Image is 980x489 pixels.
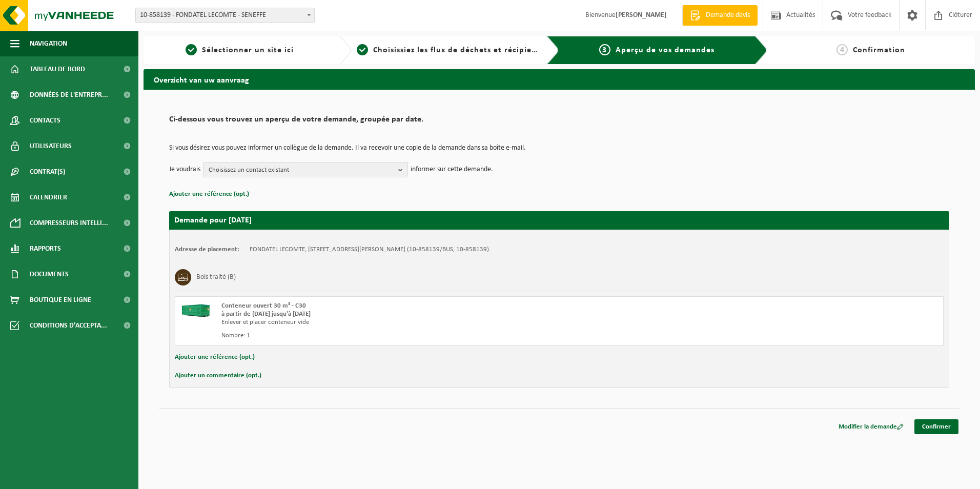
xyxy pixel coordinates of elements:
[914,419,958,434] a: Confirmer
[682,5,758,26] a: Demande devis
[30,185,67,210] span: Calendrier
[175,369,261,382] button: Ajouter un commentaire (opt.)
[203,162,408,177] button: Choisissez un contact existant
[357,44,368,55] span: 2
[169,162,200,177] p: Je voudrais
[616,46,714,54] span: Aperçu de vos demandes
[703,10,752,21] span: Demande devis
[136,8,314,23] span: 10-858139 - FONDATEL LECOMTE - SENEFFE
[149,44,331,56] a: 1Sélectionner un site ici
[30,236,61,261] span: Rapports
[174,216,252,225] strong: Demande pour [DATE]
[135,8,315,23] span: 10-858139 - FONDATEL LECOMTE - SENEFFE
[221,332,600,340] div: Nombre: 1
[853,46,905,54] span: Confirmation
[30,108,60,133] span: Contacts
[169,188,249,201] button: Ajouter une référence (opt.)
[169,145,949,152] p: Si vous désirez vous pouvez informer un collègue de la demande. Il va recevoir une copie de la de...
[5,466,171,489] iframe: chat widget
[175,246,239,253] strong: Adresse de placement:
[599,44,610,55] span: 3
[202,46,294,54] span: Sélectionner un site ici
[250,246,489,254] td: FONDATEL LECOMTE, [STREET_ADDRESS][PERSON_NAME] (10-858139/BUS, 10-858139)
[30,159,65,185] span: Contrat(s)
[357,44,539,56] a: 2Choisissiez les flux de déchets et récipients
[30,210,108,236] span: Compresseurs intelli...
[30,287,91,313] span: Boutique en ligne
[144,69,975,89] h2: Overzicht van uw aanvraag
[169,115,949,129] h2: Ci-dessous vous trouvez un aperçu de votre demande, groupée par date.
[221,318,600,327] div: Enlever et placer conteneur vide
[180,302,211,317] img: HK-XC-30-GN-00.png
[30,133,72,159] span: Utilisateurs
[616,11,667,19] strong: [PERSON_NAME]
[831,419,911,434] a: Modifier la demande
[196,269,236,286] h3: Bois traité (B)
[373,46,544,54] span: Choisissiez les flux de déchets et récipients
[30,261,69,287] span: Documents
[209,162,394,178] span: Choisissez un contact existant
[175,351,255,364] button: Ajouter une référence (opt.)
[221,311,311,317] strong: à partir de [DATE] jusqu'à [DATE]
[836,44,848,55] span: 4
[186,44,197,55] span: 1
[30,82,108,108] span: Données de l'entrepr...
[30,56,85,82] span: Tableau de bord
[221,302,306,309] span: Conteneur ouvert 30 m³ - C30
[30,31,67,56] span: Navigation
[30,313,107,338] span: Conditions d'accepta...
[411,162,493,177] p: informer sur cette demande.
